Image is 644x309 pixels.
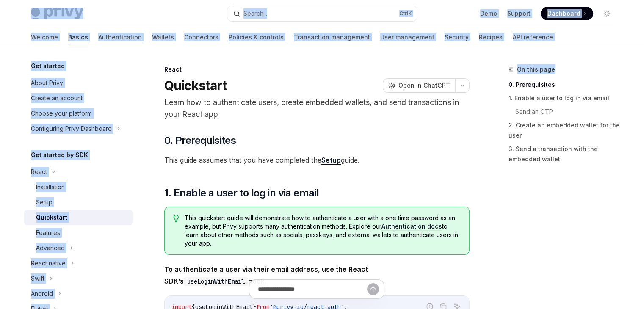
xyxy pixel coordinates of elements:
[31,124,112,134] div: Configuring Privy Dashboard
[36,228,60,238] div: Features
[185,214,460,248] span: This quickstart guide will demonstrate how to authenticate a user with a one time password as an ...
[173,215,179,222] svg: Tip
[31,108,92,119] div: Choose your platform
[24,286,133,301] button: Android
[479,27,503,47] a: Recipes
[24,271,133,286] button: Swift
[31,150,88,160] h5: Get started by SDK
[243,8,267,19] div: Search...
[31,27,58,47] a: Welcome
[507,9,531,18] a: Support
[509,91,620,105] a: 1. Enable a user to log in via email
[380,27,434,47] a: User management
[184,277,248,286] code: useLoginWithEmail
[24,91,133,106] a: Create an account
[164,97,470,120] p: Learn how to authenticate users, create embedded wallets, and send transactions in your React app
[36,212,67,223] div: Quickstart
[36,182,65,192] div: Installation
[24,256,133,271] button: React native
[98,27,142,47] a: Authentication
[24,210,133,225] a: Quickstart
[513,27,553,47] a: API reference
[547,9,580,18] span: Dashboard
[31,273,44,284] div: Swift
[31,167,47,177] div: React
[164,154,470,166] span: This guide assumes that you have completed the guide.
[24,121,133,136] button: Configuring Privy Dashboard
[68,27,88,47] a: Basics
[445,27,469,47] a: Security
[164,186,319,200] span: 1. Enable a user to log in via email
[509,105,620,119] a: Send an OTP
[381,223,442,230] a: Authentication docs
[31,93,83,103] div: Create an account
[480,9,497,18] a: Demo
[24,164,133,179] button: React
[36,197,53,207] div: Setup
[184,27,218,47] a: Connectors
[24,225,133,240] a: Features
[509,78,620,91] a: 0. Prerequisites
[31,61,65,71] h5: Get started
[509,119,620,142] a: 2. Create an embedded wallet for the user
[31,289,53,299] div: Android
[383,78,455,93] button: Open in ChatGPT
[164,134,236,147] span: 0. Prerequisites
[24,240,133,256] button: Advanced
[229,27,284,47] a: Policies & controls
[227,6,417,21] button: Search...CtrlK
[24,75,133,91] a: About Privy
[509,142,620,166] a: 3. Send a transaction with the embedded wallet
[517,64,555,74] span: On this page
[164,65,470,74] div: React
[541,7,593,20] a: Dashboard
[258,280,367,298] input: Ask a question...
[164,265,368,285] strong: To authenticate a user via their email address, use the React SDK’s hook.
[31,8,83,19] img: light logo
[31,258,66,268] div: React native
[31,78,63,88] div: About Privy
[321,156,341,165] a: Setup
[24,179,133,195] a: Installation
[367,283,379,295] button: Send message
[398,81,450,90] span: Open in ChatGPT
[36,243,65,253] div: Advanced
[399,10,412,17] span: Ctrl K
[600,7,614,20] button: Toggle dark mode
[24,195,133,210] a: Setup
[294,27,370,47] a: Transaction management
[164,78,227,93] h1: Quickstart
[24,106,133,121] a: Choose your platform
[152,27,174,47] a: Wallets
